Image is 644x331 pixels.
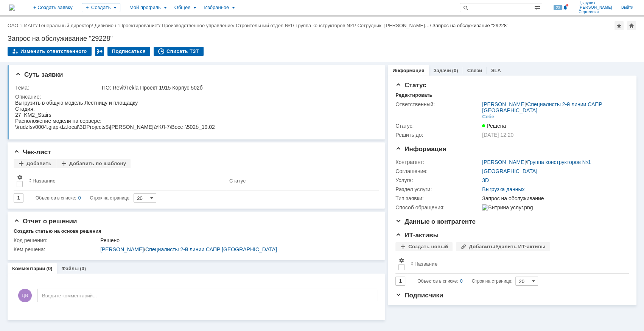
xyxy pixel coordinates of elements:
[408,254,623,274] th: Название
[15,94,375,100] div: Описание:
[417,278,458,284] span: Объектов в списке:
[395,177,481,183] div: Услуга:
[357,23,429,28] a: Сотрудник "[PERSON_NAME]…
[94,23,159,28] a: Дивизион "Проектирование"
[8,35,636,42] div: Запрос на обслуживание "29228"
[33,178,56,184] div: Название
[452,68,458,73] div: (0)
[14,148,51,156] span: Чек-лист
[395,159,481,165] div: Контрагент:
[395,123,481,129] div: Статус:
[482,177,489,183] a: 3D
[80,266,86,271] div: (0)
[482,101,526,107] a: [PERSON_NAME]
[527,159,591,165] a: Группа конструкторов №1
[229,178,246,184] div: Статус
[100,246,374,252] div: /
[357,23,432,28] div: /
[15,85,100,91] div: Тема:
[26,171,226,190] th: Название
[614,21,624,30] div: Добавить в избранное
[9,5,15,11] img: logo
[414,261,437,267] div: Название
[296,23,357,28] div: /
[534,3,542,11] span: Расширенный поиск
[395,186,481,192] div: Раздел услуги:
[482,123,506,129] span: Решена
[417,277,512,286] i: Строк на странице:
[12,266,45,271] a: Комментарии
[226,171,373,190] th: Статус
[395,292,443,299] span: Подписчики
[100,246,144,252] a: [PERSON_NAME]
[14,218,77,225] span: Отчет о решении
[398,257,404,263] span: Настройки
[579,1,612,5] span: Цырулик
[395,218,476,225] span: Данные о контрагенте
[627,21,636,30] div: Сделать домашней страницей
[392,68,424,73] a: Информация
[14,228,101,234] div: Создать статью на основе решения
[14,246,99,252] div: Кем решена:
[39,23,95,28] div: /
[395,145,446,153] span: Информация
[395,168,481,174] div: Соглашение:
[14,237,99,243] div: Код решения:
[236,23,293,28] a: Строительный отдел №1
[554,5,562,10] span: 23
[579,5,612,10] span: [PERSON_NAME]
[36,193,131,203] i: Строк на странице:
[102,85,374,91] div: ПО: Revit/Tekla Проект 1915 Корпус 502б
[94,23,162,28] div: /
[395,204,481,210] div: Способ обращения:
[395,232,439,239] span: ИТ-активы
[395,82,426,89] span: Статус
[491,68,501,73] a: SLA
[482,186,524,192] a: Выгрузка данных
[15,71,63,78] span: Суть заявки
[162,23,233,28] a: Производственное управление
[8,23,36,28] a: ОАО "ГИАП"
[432,23,509,28] div: Запрос на обслуживание "29228"
[9,5,15,11] a: Перейти на домашнюю страницу
[395,195,481,201] div: Тип заявки:
[460,277,463,286] div: 0
[82,3,120,12] div: Создать
[17,174,23,180] span: Настройки
[296,23,355,28] a: Группа конструкторов №1
[47,266,53,271] div: (0)
[395,101,481,107] div: Ответственный:
[395,92,432,98] div: Редактировать
[18,289,32,302] span: ЦВ
[39,23,92,28] a: Генеральный директор
[61,266,79,271] a: Файлы
[78,193,81,203] div: 0
[482,204,533,210] img: Витрина услуг.png
[434,68,451,73] a: Задачи
[95,47,104,56] div: Работа с массовостью
[482,114,494,120] div: Себе
[482,195,625,201] div: Запрос на обслуживание
[145,246,277,252] a: Специалисты 2-й линии САПР [GEOGRAPHIC_DATA]
[482,159,526,165] a: [PERSON_NAME]
[482,159,591,165] div: /
[482,101,625,113] div: /
[467,68,482,73] a: Связи
[482,168,537,174] a: [GEOGRAPHIC_DATA]
[482,132,513,138] span: [DATE] 12:20
[8,23,39,28] div: /
[100,237,374,243] div: Решено
[36,195,76,201] span: Объектов в списке:
[395,132,481,138] div: Решить до:
[162,23,236,28] div: /
[579,10,612,14] span: Сергеевич
[236,23,296,28] div: /
[482,101,602,113] a: Специалисты 2-й линии САПР [GEOGRAPHIC_DATA]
